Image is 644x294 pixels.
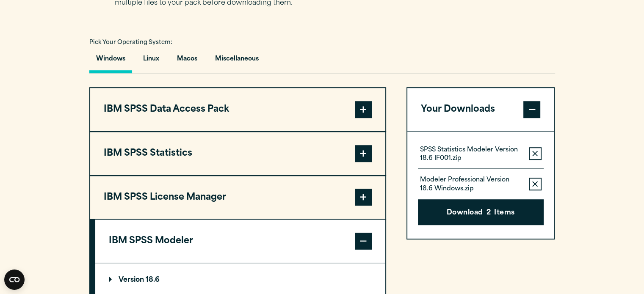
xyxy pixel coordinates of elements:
button: IBM SPSS Modeler [95,220,385,263]
button: Macos [170,49,204,73]
button: Linux [136,49,166,73]
span: 2 [486,208,491,219]
button: Miscellaneous [208,49,265,73]
button: Windows [89,49,132,73]
button: Your Downloads [407,88,554,131]
p: Version 18.6 [109,277,160,283]
div: Your Downloads [407,131,554,239]
span: Pick Your Operating System: [89,40,172,45]
button: Open CMP widget [4,269,25,290]
button: IBM SPSS Data Access Pack [90,88,385,131]
button: Download2Items [418,199,544,225]
p: Modeler Professional Version 18.6 Windows.zip [420,176,522,193]
p: SPSS Statistics Modeler Version 18.6 IF001.zip [420,146,522,163]
button: IBM SPSS License Manager [90,176,385,219]
button: IBM SPSS Statistics [90,132,385,175]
